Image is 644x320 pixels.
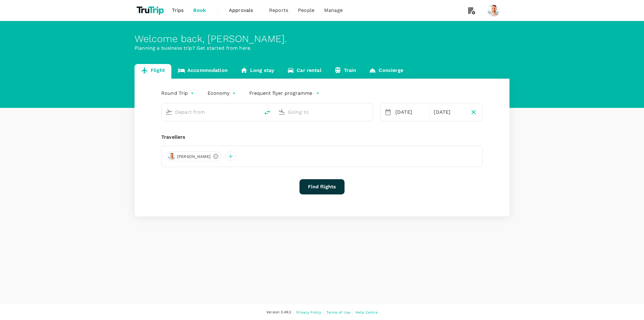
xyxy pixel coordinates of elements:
[296,309,321,316] a: Privacy Policy
[355,310,378,315] span: Help Centre
[369,111,370,112] button: Open
[355,309,378,316] a: Help Centre
[208,88,237,98] div: Economy
[166,151,221,161] div: [PERSON_NAME]
[135,64,171,79] a: Flight
[393,106,429,118] div: [DATE]
[193,7,206,14] span: Book
[296,310,321,315] span: Privacy Policy
[249,90,320,97] button: Frequent flyer programme
[171,64,234,79] a: Accommodation
[328,64,363,79] a: Train
[269,7,288,14] span: Reports
[256,111,257,112] button: Open
[229,7,259,14] span: Approvals
[488,4,500,16] img: Hugh Batley
[431,106,467,118] div: [DATE]
[234,64,281,79] a: Long stay
[324,7,343,14] span: Manage
[326,310,350,315] span: Terms of Use
[168,153,175,160] img: avatar-678e17833c148.png
[266,309,291,315] span: Version 3.49.2
[161,133,483,141] div: Travellers
[175,107,247,117] input: Depart from
[161,88,195,98] div: Round Trip
[135,4,167,17] img: TruTrip logo
[135,33,509,44] div: Welcome back , [PERSON_NAME] .
[173,154,214,160] span: [PERSON_NAME]
[281,64,328,79] a: Car rental
[288,107,360,117] input: Going to
[326,309,350,316] a: Terms of Use
[299,179,345,194] button: Find flights
[298,7,314,14] span: People
[249,90,312,97] p: Frequent flyer programme
[135,44,509,52] p: Planning a business trip? Get started from here.
[172,7,184,14] span: Trips
[362,64,409,79] a: Concierge
[260,105,275,120] button: delete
